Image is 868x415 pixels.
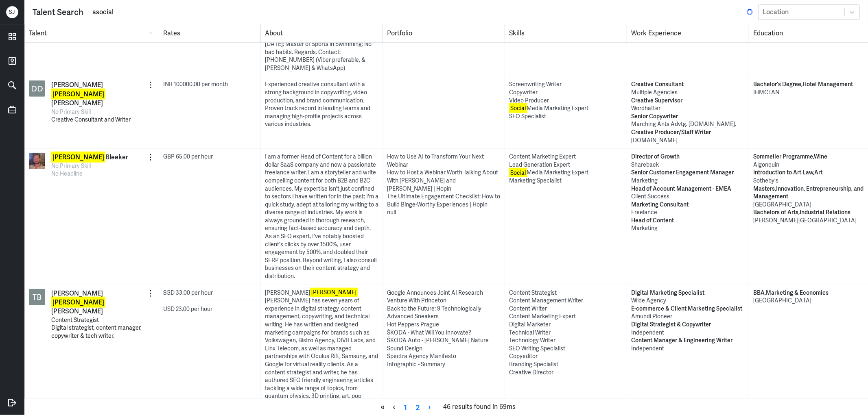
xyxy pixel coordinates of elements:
[51,116,155,124] p: Creative Consultant and Writer
[265,80,378,128] div: Experienced creative consultant with a strong background in copywriting, video production, and br...
[387,289,501,305] div: Google Announces Joint AI Research Venture With Princeton
[753,89,867,97] p: IHMCTAN
[92,6,746,18] input: Search
[33,6,83,18] div: Talent Search
[753,297,867,305] p: [GEOGRAPHIC_DATA]
[753,185,867,201] p: Masters , Innovation, Entrepreneurship, and Management
[631,321,745,329] p: Digital Strategist & Copywriter
[753,209,867,217] p: Bachelors of Arts , Industrial Relations
[509,89,623,97] div: Copywriter
[387,361,501,369] div: Infographic - Summary
[753,177,867,185] p: Sotheby's
[631,329,745,337] p: Independent
[509,329,623,337] div: Technical Writer
[509,113,623,121] div: SEO Specialist
[260,24,383,42] div: About
[509,305,623,313] div: Content Writer
[6,6,18,18] div: S J
[509,168,527,178] mark: Social
[51,316,155,324] p: Content Strategist
[387,329,501,337] div: ŠKODA - What Will You Innovate?
[631,80,745,89] p: Creative Consultant
[51,324,155,340] p: Digital strategist, content manager, copywriter & tech writer.
[631,104,745,113] p: Wordhatter
[753,201,867,209] p: [GEOGRAPHIC_DATA]
[51,170,83,177] span: No Headline
[387,305,501,321] div: Back to the Future: 9 Technologically Advanced Sneakers
[310,288,358,298] mark: [PERSON_NAME]
[753,217,867,225] p: [PERSON_NAME][GEOGRAPHIC_DATA]
[631,153,745,161] p: Director of Growth
[631,97,745,105] p: Creative Supervisor
[509,297,623,305] div: Content Management Writer
[631,305,745,313] p: E-commerce & Client Marketing Specialist
[509,177,623,185] div: Marketing Specialist
[631,313,745,321] p: Amundi Pioneer
[51,80,146,108] a: [PERSON_NAME][PERSON_NAME][PERSON_NAME]
[444,401,516,413] span: 46 results found in 69ms
[163,305,212,313] span: USD 23.00 per hour
[412,401,424,413] a: Page 2
[631,113,745,121] p: Senior Copywriter
[387,321,501,329] div: Hot Peppers Prague
[631,209,745,217] p: Freelance
[631,217,745,225] p: Head of Content
[387,169,501,193] div: How to Host a Webinar Worth Talking About With [PERSON_NAME] and [PERSON_NAME] | Hopin
[387,153,501,169] div: How to Use AI to Transform Your Next Webinar
[753,289,867,297] p: BBA , Marketing & Economics
[509,352,623,361] div: Copyeditor
[509,161,623,169] div: Lead Generation Expert
[509,104,623,113] div: Media Marketing Expert
[631,193,745,201] p: Client Success
[51,153,128,162] p: Bleeker
[509,361,623,369] div: Branding Specialist
[753,161,867,169] p: Algonquin
[51,289,146,316] a: [PERSON_NAME][PERSON_NAME][PERSON_NAME]
[389,401,400,413] span: ‹
[387,337,501,352] div: ŠKODA Auto - [PERSON_NAME] Nature Sound Design
[631,128,745,137] p: Creative Producer/Staff Writer
[509,289,623,297] div: Content Strategist
[387,193,501,209] div: The Ultimate Engagement Checklist: How to Build Binge-Worthy Experiences | Hopin
[509,169,623,177] div: Media Marketing Expert
[631,137,745,145] p: [DOMAIN_NAME]
[631,224,745,232] p: Marketing
[627,24,749,42] div: Work Experience
[163,289,213,296] span: SGD 33.00 per hour
[631,201,745,209] p: Marketing Consultant
[631,185,745,193] p: Head of Account Management - EMEA
[51,108,91,115] span: No Primary Skill
[509,321,623,329] div: Digital Marketer
[265,153,378,280] div: I am a former Head of Content for a billion dollar SaaS company and now a passionate freelance wr...
[51,162,91,169] span: No Primary Skill
[383,24,505,42] div: Portfolio
[387,209,501,217] div: null
[763,8,789,16] div: Location
[631,161,745,169] p: Shareback
[509,153,623,161] div: Content Marketing Expert
[509,97,623,105] div: Video Producer
[509,345,623,353] div: SEO Writing Specialist
[753,169,867,177] p: Introduction to Art Law , Art
[387,352,501,361] div: Spectra Agency Manifesto
[753,80,867,89] p: Bachelor's Degree , Hotel Management
[51,289,146,316] p: [PERSON_NAME] [PERSON_NAME]
[631,289,745,297] p: Digital Marketing Specialist
[631,297,745,305] p: Wilde Agency
[509,80,623,89] div: Screenwriting Writer
[51,297,105,308] mark: [PERSON_NAME]
[163,153,213,160] span: GBP 65.00 per hour
[51,80,146,108] p: [PERSON_NAME] [PERSON_NAME]
[25,24,159,42] div: Talent
[631,177,745,185] p: Marketing
[509,337,623,345] div: Technology Writer
[509,313,623,321] div: Content Marketing Expert
[505,24,627,42] div: Skills
[631,89,745,97] p: Multiple Agencies
[159,24,260,42] div: Rates
[631,345,745,353] p: Independent
[377,401,389,413] span: «
[163,80,228,88] span: INR 100000.00 per month
[631,337,745,345] p: Content Manager & Engineering Writer
[631,169,745,177] p: Senior Customer Engagement Manager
